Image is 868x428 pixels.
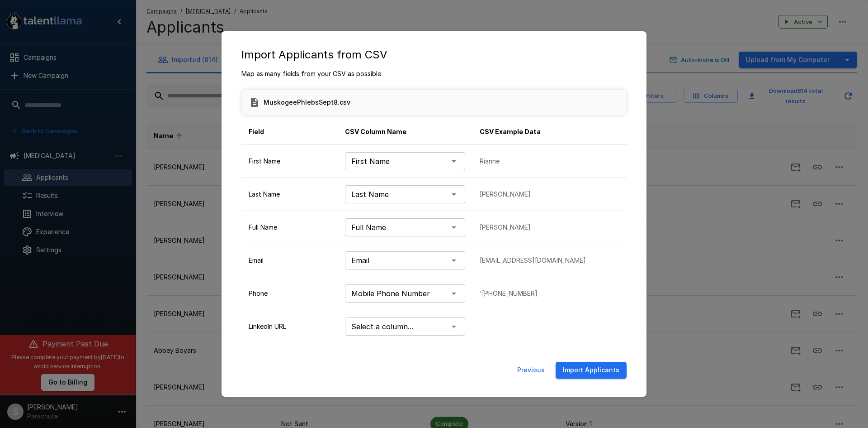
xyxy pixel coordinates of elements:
[249,157,330,166] p: First Name
[231,40,637,69] h2: Import Applicants from CSV
[249,190,330,199] p: Last Name
[480,157,619,166] p: Rianne
[241,119,338,145] th: Field
[514,362,548,379] button: Previous
[480,256,619,265] p: [EMAIL_ADDRESS][DOMAIN_NAME]
[345,251,465,269] div: Email
[241,69,627,78] p: Map as many fields from your CSV as possible
[472,119,627,145] th: CSV Example Data
[264,98,350,107] p: MuskogeePhlebsSept8.csv
[249,223,330,232] p: Full Name
[345,185,465,203] div: Last Name
[480,223,619,232] p: [PERSON_NAME]
[345,152,465,170] div: First Name
[480,190,619,199] p: [PERSON_NAME]
[345,218,465,236] div: Full Name
[345,284,465,303] div: Mobile Phone Number
[249,256,330,265] p: Email
[249,322,330,331] p: LinkedIn URL
[480,289,619,298] p: '[PHONE_NUMBER]
[338,119,472,145] th: CSV Column Name
[249,289,330,298] p: Phone
[556,362,627,379] button: Import Applicants
[345,317,465,336] div: Select a column...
